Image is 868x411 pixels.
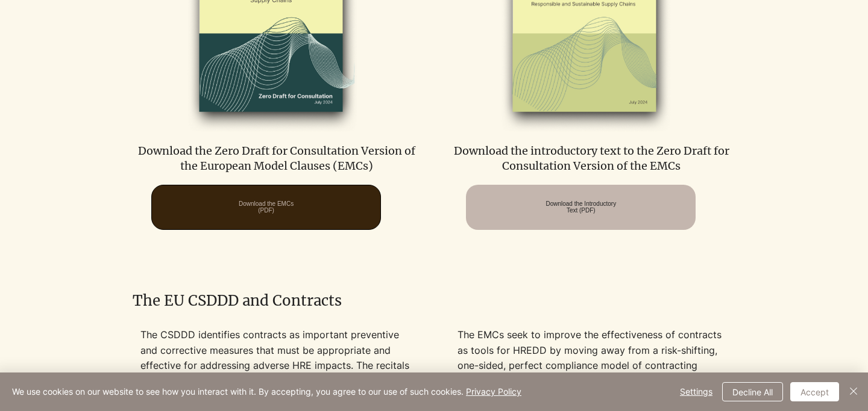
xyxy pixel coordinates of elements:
p: Download the Zero Draft for Consultation Version of the European Model Clauses (EMCs) [133,143,420,173]
p: Download the introductory text to the Zero Draft for Consultation Version of the EMCs [448,143,735,173]
a: Download the EMCs (PDF) [151,185,381,230]
button: Close [846,382,861,401]
button: Accept [790,382,839,401]
a: Download the Introductory Text (PDF) [466,185,696,230]
img: Close [846,384,861,398]
span: We use cookies on our website to see how you interact with it. By accepting, you agree to our use... [12,386,521,397]
span: Download the Introductory Text (PDF) [546,200,616,214]
span: Download the EMCs (PDF) [239,200,294,214]
a: Privacy Policy [466,386,521,397]
span: Settings [680,383,712,401]
h2: The EU CSDDD and Contracts [133,291,735,311]
button: Decline All [722,382,783,401]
